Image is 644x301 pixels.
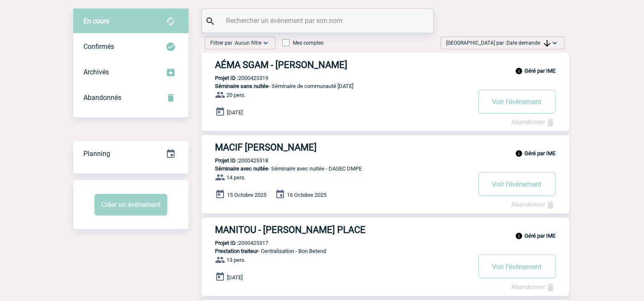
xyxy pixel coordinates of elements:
[511,118,555,126] a: Abandonner
[210,39,261,47] span: Filtrer par :
[227,192,266,198] span: 15 Octobre 2025
[524,68,555,74] b: Géré par IME
[215,142,470,153] h3: MACIF [PERSON_NAME]
[83,150,110,158] span: Planning
[227,109,243,116] span: [DATE]
[524,150,555,156] b: Géré par IME
[215,165,268,172] span: Séminaire avec nuitée
[511,283,555,291] a: Abandonner
[215,224,470,235] h3: MANITOU - [PERSON_NAME] PLACE
[226,257,246,263] span: 13 pers.
[227,274,243,281] span: [DATE]
[83,68,109,76] span: Archivés
[73,9,189,34] div: Retrouvez ici tous vos évènements avant confirmation
[73,60,189,85] div: Retrouvez ici tous les événements que vous avez décidé d'archiver
[224,14,413,27] input: Rechercher un événement par son nom
[544,40,550,47] img: arrow_downward.png
[261,39,270,47] img: baseline_expand_more_white_24dp-b.png
[94,194,167,216] button: Créer un événement
[201,142,569,153] a: MACIF [PERSON_NAME]
[201,248,470,254] p: - Centralisation - Bon Betend
[287,192,326,198] span: 16 Octobre 2025
[226,92,246,98] span: 20 pers.
[215,75,238,81] b: Projet ID :
[478,255,555,278] button: Voir l'événement
[215,240,238,246] b: Projet ID :
[73,141,189,166] a: Planning
[201,157,268,164] p: 2000425318
[201,224,569,235] a: MANITOU - [PERSON_NAME] PLACE
[282,40,323,46] label: Mes comptes
[478,172,555,196] button: Voir l'événement
[446,39,550,47] span: [GEOGRAPHIC_DATA] par :
[515,67,523,75] img: info_black_24dp.svg
[524,233,555,239] b: Géré par IME
[201,165,470,172] p: - Séminaire avec nuitée - DASEC DMPE
[507,40,550,46] span: Date demande
[83,43,114,51] span: Confirmés
[478,90,555,114] button: Voir l'événement
[73,85,189,111] div: Retrouvez ici tous vos événements annulés
[515,232,523,240] img: info_black_24dp.svg
[201,75,268,81] p: 2000425319
[215,157,238,164] b: Projet ID :
[201,60,569,70] a: AÉMA SGAM - [PERSON_NAME]
[235,40,261,46] span: Aucun filtre
[201,240,268,246] p: 2000425317
[550,39,559,47] img: baseline_expand_more_white_24dp-b.png
[201,83,470,89] p: - Séminaire de communauté [DATE]
[226,174,246,181] span: 14 pers.
[83,17,109,25] span: En cours
[215,60,470,70] h3: AÉMA SGAM - [PERSON_NAME]
[73,141,189,167] div: Retrouvez ici tous vos événements organisés par date et état d'avancement
[511,201,555,208] a: Abandonner
[515,150,523,157] img: info_black_24dp.svg
[83,94,121,102] span: Abandonnés
[215,248,258,254] span: Prestation traiteur
[215,83,269,89] span: Séminaire sans nuitée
